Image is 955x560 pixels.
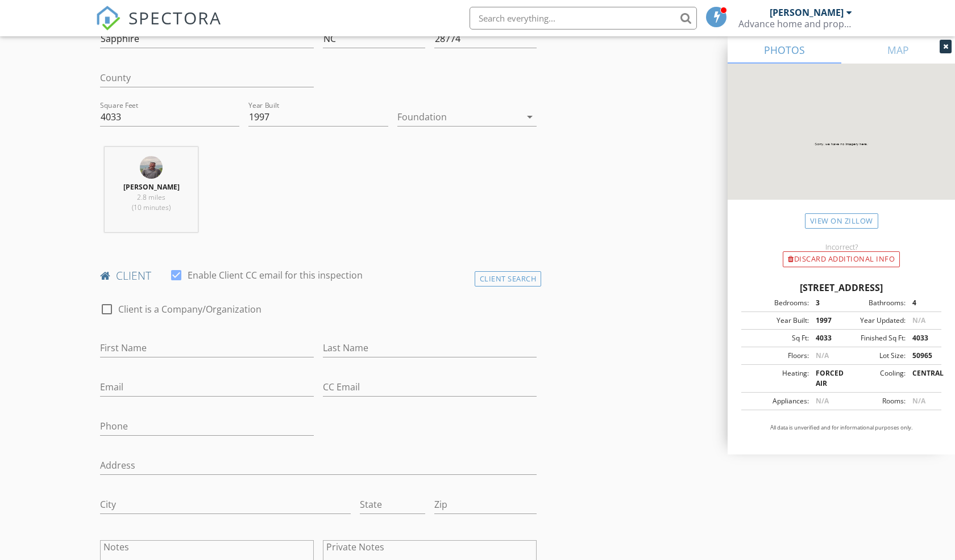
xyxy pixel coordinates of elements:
[906,333,938,343] div: 4033
[841,36,955,64] a: MAP
[809,298,841,308] div: 3
[912,315,925,325] span: N/A
[95,15,222,39] a: SPECTORA
[809,368,841,389] div: FORCED AIR
[118,304,261,315] label: Client is a Company/Organization
[745,298,809,308] div: Bedrooms:
[132,203,171,212] span: (10 minutes)
[188,270,363,281] label: Enable Client CC email for this inspection
[816,396,829,406] span: N/A
[745,396,809,406] div: Appliances:
[745,351,809,361] div: Floors:
[841,368,906,389] div: Cooling:
[809,333,841,343] div: 4033
[137,192,165,202] span: 2.8 miles
[523,110,537,124] i: arrow_drop_down
[95,6,121,31] img: The Best Home Inspection Software - Spectora
[128,6,222,30] span: SPECTORA
[140,156,163,179] img: 70f88561d84741c9ac91796e9e8f7740.jpeg
[805,213,878,229] a: View on Zillow
[745,315,809,326] div: Year Built:
[470,7,697,30] input: Search everything...
[841,351,906,361] div: Lot Size:
[475,271,542,287] div: Client Search
[738,18,852,30] div: Advance home and property inspections
[906,298,938,308] div: 4
[809,315,841,326] div: 1997
[816,351,829,360] span: N/A
[906,368,938,389] div: CENTRAL
[906,351,938,361] div: 50965
[841,298,906,308] div: Bathrooms:
[728,36,841,64] a: PHOTOS
[741,281,941,294] div: [STREET_ADDRESS]
[770,7,844,18] div: [PERSON_NAME]
[841,333,906,343] div: Finished Sq Ft:
[728,242,955,251] div: Incorrect?
[841,396,906,406] div: Rooms:
[728,64,955,227] img: streetview
[745,368,809,389] div: Heating:
[100,268,537,283] h4: client
[783,251,900,267] div: Discard Additional info
[123,182,180,192] strong: [PERSON_NAME]
[745,333,809,343] div: Sq Ft:
[741,424,941,432] p: All data is unverified and for informational purposes only.
[841,315,906,326] div: Year Updated:
[912,396,925,406] span: N/A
